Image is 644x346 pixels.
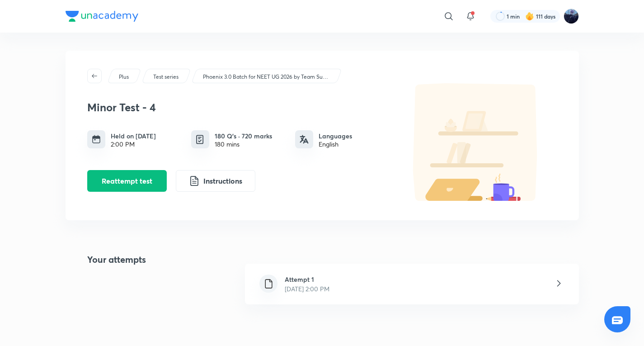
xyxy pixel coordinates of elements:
h6: Languages [319,131,352,141]
h4: Your attempts [66,253,146,315]
img: timing [92,135,101,144]
button: Reattempt test [87,170,167,192]
button: Instructions [176,170,255,192]
p: [DATE] 2:00 PM [285,284,329,294]
div: English [319,141,352,148]
img: streak [525,12,534,21]
img: instruction [189,175,200,186]
a: Test series [151,73,180,81]
p: Test series [153,73,179,81]
p: Phoenix 3.0 Batch for NEET UG 2026 by Team Super Six [203,73,329,81]
img: file [263,278,274,289]
img: default [395,83,557,201]
h3: Minor Test - 4 [87,101,390,114]
div: 180 mins [215,141,272,148]
a: Plus [117,73,130,81]
h6: 180 Q’s · 720 marks [215,131,272,141]
img: languages [300,135,309,144]
a: Phoenix 3.0 Batch for NEET UG 2026 by Team Super Six [201,73,331,81]
h6: Attempt 1 [285,275,329,284]
h6: Held on [DATE] [111,131,156,141]
img: quiz info [194,134,206,145]
p: Plus [119,73,129,81]
img: Company Logo [66,11,138,22]
div: 2:00 PM [111,141,156,148]
img: Kushagra Singh [564,9,579,24]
